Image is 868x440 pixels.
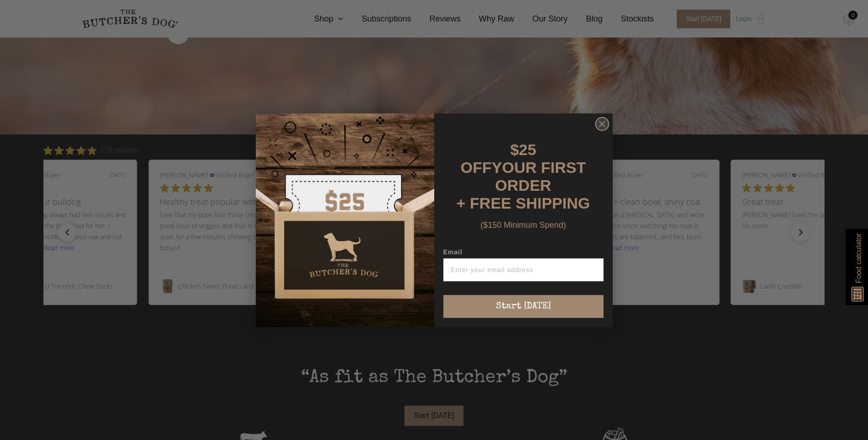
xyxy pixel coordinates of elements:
[443,258,604,281] input: Enter your email address
[256,113,434,327] img: d0d537dc-5429-4832-8318-9955428ea0a1.jpeg
[443,248,604,258] label: Email
[443,295,604,318] button: Start [DATE]
[853,233,864,283] span: Food calculator
[461,141,536,176] span: $25 OFF
[595,117,609,131] button: Close dialog
[480,220,566,230] span: ($150 Minimum Spend)
[457,159,590,212] span: YOUR FIRST ORDER + FREE SHIPPING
